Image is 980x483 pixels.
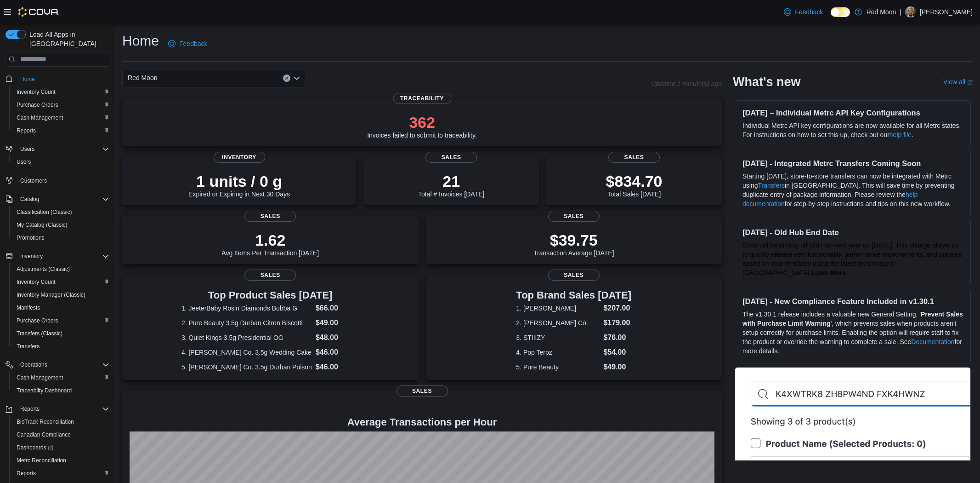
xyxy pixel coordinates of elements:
span: Reports [13,468,109,479]
button: Users [17,144,38,155]
span: Canadian Compliance [17,431,71,438]
span: Purchase Orders [13,315,109,326]
span: Classification (Classic) [13,207,109,218]
button: Reports [2,402,113,415]
button: Customers [2,174,113,187]
p: $834.70 [606,172,663,190]
span: Inventory Manager (Classic) [17,291,85,299]
span: Catalog [17,194,109,205]
button: Reports [9,124,113,137]
a: Adjustments (Classic) [13,264,74,275]
a: Home [17,74,39,85]
div: Avg Items Per Transaction [DATE] [221,231,319,257]
span: My Catalog (Classic) [17,221,68,229]
a: Transfers [13,341,43,352]
a: help documentation [742,191,918,207]
a: Purchase Orders [13,315,62,326]
dt: 5. [PERSON_NAME] Co. 3.5g Durban Poison [181,362,312,372]
dd: $66.00 [316,303,359,314]
a: Cash Management [13,112,67,123]
p: 362 [367,113,477,132]
span: Metrc Reconciliation [13,455,109,466]
span: Reports [17,127,36,134]
span: Adjustments (Classic) [17,265,70,273]
button: Cash Management [9,111,113,124]
span: Users [20,145,34,153]
p: 1.62 [221,231,319,249]
span: Promotions [13,232,109,243]
dd: $46.00 [316,362,359,373]
span: Reports [20,405,40,413]
button: Adjustments (Classic) [9,263,113,276]
span: Users [17,144,109,155]
span: Metrc Reconciliation [17,457,66,464]
a: Dashboards [13,442,57,453]
button: Inventory Count [9,86,113,98]
span: Catalog [20,195,39,203]
span: Inventory Count [17,88,56,96]
span: Red Moon [128,72,158,83]
dd: $207.00 [603,303,631,314]
div: Total Sales [DATE] [606,172,663,198]
button: Inventory Manager (Classic) [9,288,113,301]
h3: Top Brand Sales [DATE] [516,290,631,301]
span: Operations [20,361,47,368]
button: Promotions [9,231,113,244]
button: Inventory [2,250,113,263]
dd: $49.00 [316,317,359,328]
dt: 3. Quiet Kings 3.5g Presidential OG [181,333,312,342]
span: Inventory Count [13,86,109,98]
dt: 4. [PERSON_NAME] Co. 3.5g Wedding Cake [181,348,312,357]
a: Reports [13,468,40,479]
a: View allExternal link [943,78,973,86]
h3: Top Product Sales [DATE] [181,290,359,301]
a: Customers [17,175,51,186]
span: Inventory Count [17,278,56,286]
span: Promotions [17,234,45,241]
span: Dashboards [13,442,109,453]
div: Total # Invoices [DATE] [418,172,484,198]
h2: What's new [733,75,800,89]
a: My Catalog (Classic) [13,219,71,230]
dd: $179.00 [603,317,631,328]
a: BioTrack Reconciliation [13,416,78,427]
button: Classification (Classic) [9,206,113,218]
span: Transfers (Classic) [13,328,109,339]
span: Home [20,75,35,83]
p: Red Moon [867,6,896,17]
button: Transfers (Classic) [9,327,113,340]
a: Transfers [758,182,785,189]
span: BioTrack Reconciliation [13,416,109,427]
span: Inventory Manager (Classic) [13,289,109,300]
span: Inventory [214,152,265,163]
a: Promotions [13,232,48,243]
h3: [DATE] – Individual Metrc API Key Configurations [742,108,963,117]
a: Feedback [780,3,827,21]
span: Feedback [795,7,823,17]
span: Traceabilty Dashboard [13,385,109,396]
span: Cash Management [13,112,109,123]
span: Traceabilty Dashboard [17,387,72,394]
strong: Learn More [811,269,846,276]
span: My Catalog (Classic) [13,219,109,230]
span: Purchase Orders [13,99,109,110]
span: Manifests [17,304,40,311]
dd: $46.00 [316,347,359,358]
a: Dashboards [9,441,113,454]
p: Starting [DATE], store-to-store transfers can now be integrated with Metrc using in [GEOGRAPHIC_D... [742,172,963,208]
button: Open list of options [293,75,300,82]
dt: 2. [PERSON_NAME] Co. [516,318,600,328]
h3: [DATE] - Integrated Metrc Transfers Coming Soon [742,159,963,168]
dt: 5. Pure Beauty [516,362,600,372]
dt: 4. Pop Terpz [516,348,600,357]
button: My Catalog (Classic) [9,218,113,231]
span: Sales [244,270,296,281]
button: Traceabilty Dashboard [9,384,113,397]
span: Sales [608,152,660,163]
span: Users [17,158,31,166]
span: Customers [20,177,47,184]
span: Transfers [13,341,109,352]
span: Purchase Orders [17,317,58,324]
img: Cova [18,7,59,17]
span: Operations [17,359,109,370]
